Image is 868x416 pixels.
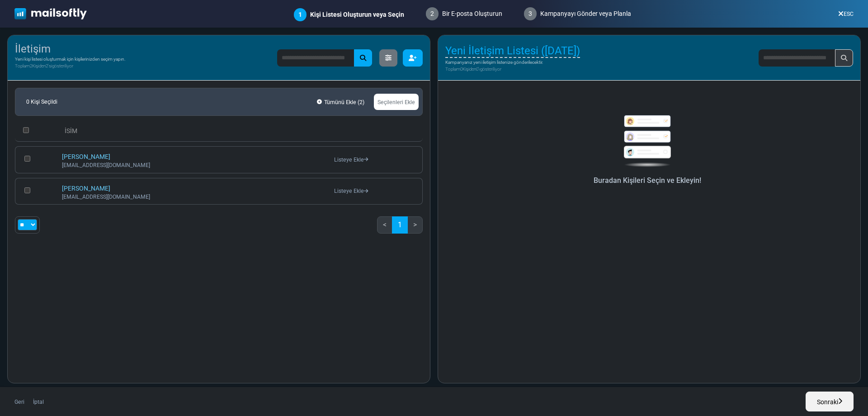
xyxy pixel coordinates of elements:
a: ESC [838,11,854,17]
font: 1 [398,220,402,229]
a: Sonraki [806,392,854,411]
a: 1 [392,216,408,234]
font: 0 Kişi Seçildi [26,99,57,105]
font: Yeni İletişim Listesi ([DATE]) [445,44,580,57]
font: 2 [359,99,363,105]
font: Listeye Ekle [334,157,364,163]
font: 0'ı [476,67,480,72]
font: Toplam [15,63,30,68]
font: gösteriliyor [52,63,73,68]
font: gösteriliyor [480,67,501,72]
img: mailsoftly_white_logo.svg [14,8,87,20]
font: 2 [30,63,32,68]
a: [PERSON_NAME] [62,185,110,192]
font: Kampanyayı Gönder veya Planla [540,10,631,17]
nav: Sayfa [377,216,423,241]
font: 0 [460,67,462,72]
font: Buradan Kişileri Seçin ve Ekleyin! [594,176,701,185]
font: Seçilenleri Ekle [377,99,415,105]
font: 1 [298,11,302,18]
font: 2 [430,10,434,17]
font: 3 [528,10,532,17]
a: [PERSON_NAME] [62,153,110,160]
font: Kişi Listesi Oluşturun veya Seçin [310,11,404,18]
font: Kişiden [462,67,476,72]
a: İptal [33,399,44,405]
font: [EMAIL_ADDRESS][DOMAIN_NAME] [62,162,150,168]
font: ESC [844,11,854,17]
a: Listeye Ekle [334,157,368,163]
font: Sonraki [817,398,838,406]
font: ) [363,99,364,105]
font: Yeni kişi listesi oluşturmak için kişilerinizden seçim yapın. [15,57,125,62]
font: [EMAIL_ADDRESS][DOMAIN_NAME] [62,194,150,200]
font: Listeye Ekle [334,188,364,194]
font: 2'si [46,63,52,68]
font: Tümünü Ekle ( [324,99,359,105]
font: Kişiden [32,63,46,68]
font: İSİM [65,127,77,134]
font: Kampanyanız yeni iletişim listenize gönderilecektir. [445,60,543,65]
font: İletişim [15,43,51,55]
font: Bir E-posta Oluşturun [442,10,502,17]
a: Geri [14,399,24,405]
font: Toplam [445,67,460,72]
a: Listeye Ekle [334,188,368,194]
